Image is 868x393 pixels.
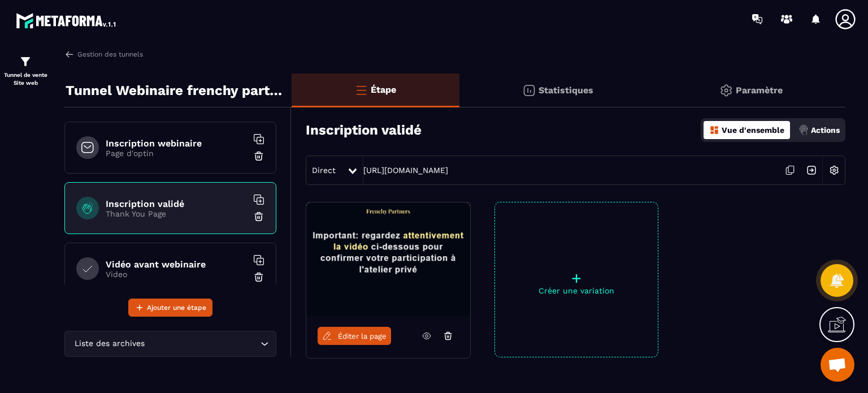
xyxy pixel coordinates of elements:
[495,286,658,295] p: Créer une variation
[16,10,118,31] img: logo
[64,49,75,59] img: arrow
[306,202,470,316] img: image
[64,331,276,357] div: Search for option
[736,85,783,96] p: Paramètre
[147,302,206,313] span: Ajouter une étape
[338,332,387,340] span: Éditer la page
[106,198,247,209] h6: Inscription validé
[106,209,247,218] p: Thank You Page
[798,125,809,135] img: actions.d6e523a2.png
[821,348,854,382] a: Ouvrir le chat
[19,55,32,68] img: formation
[253,211,264,222] img: trash
[128,299,212,317] button: Ajouter une étape
[72,338,147,350] span: Liste des archives
[106,259,247,270] h6: Vidéo avant webinaire
[522,84,536,97] img: stats.20deebd0.svg
[823,159,845,181] img: setting-w.858f3a88.svg
[801,159,822,181] img: arrow-next.bcc2205e.svg
[719,84,733,97] img: setting-gr.5f69749f.svg
[306,122,422,138] h3: Inscription validé
[106,138,247,149] h6: Inscription webinaire
[64,49,143,59] a: Gestion des tunnels
[354,83,368,97] img: bars-o.4a397970.svg
[3,71,48,87] p: Tunnel de vente Site web
[722,126,784,135] p: Vue d'ensemble
[371,84,396,95] p: Étape
[363,166,448,175] a: [URL][DOMAIN_NAME]
[312,166,336,175] span: Direct
[495,270,658,286] p: +
[66,79,283,102] p: Tunnel Webinaire frenchy partners
[3,46,48,96] a: formationformationTunnel de vente Site web
[147,338,258,350] input: Search for option
[106,270,247,279] p: Video
[253,150,264,162] img: trash
[253,271,264,283] img: trash
[539,85,593,96] p: Statistiques
[318,327,391,345] a: Éditer la page
[811,126,840,135] p: Actions
[709,125,719,135] img: dashboard-orange.40269519.svg
[106,149,247,158] p: Page d'optin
